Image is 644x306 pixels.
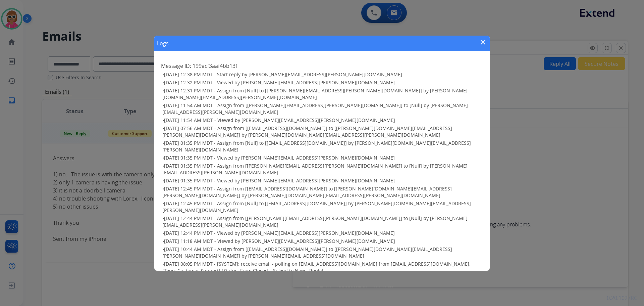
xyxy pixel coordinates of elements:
[162,87,483,101] h3: •
[607,294,637,302] p: 0.20.1027RC
[162,102,483,116] h3: •
[162,71,483,78] h3: •
[164,117,395,123] span: [DATE] 11:54 AM MDT - Viewed by [PERSON_NAME][EMAIL_ADDRESS][PERSON_NAME][DOMAIN_NAME]
[162,79,483,86] h3: •
[162,87,468,100] span: [DATE] 12:31 PM MDT - Assign from [Null] to [[PERSON_NAME][EMAIL_ADDRESS][PERSON_NAME][DOMAIN_NAM...
[162,117,483,124] h3: •
[162,185,483,199] h3: •
[162,163,483,176] h3: •
[164,71,402,78] span: [DATE] 12:38 PM MDT - Start reply by [PERSON_NAME][EMAIL_ADDRESS][PERSON_NAME][DOMAIN_NAME]
[164,155,395,161] span: [DATE] 01:35 PM MDT - Viewed by [PERSON_NAME][EMAIL_ADDRESS][PERSON_NAME][DOMAIN_NAME]
[164,238,395,244] span: [DATE] 11:18 AM MDT - Viewed by [PERSON_NAME][EMAIL_ADDRESS][PERSON_NAME][DOMAIN_NAME]
[162,185,452,199] span: [DATE] 12:45 PM MDT - Assign from [[EMAIL_ADDRESS][DOMAIN_NAME]] to [[PERSON_NAME][DOMAIN_NAME][E...
[161,62,191,70] span: Message ID:
[193,62,237,70] span: 199acf3aaf4bb13f
[162,163,468,176] span: [DATE] 01:35 PM MDT - Assign from [[PERSON_NAME][EMAIL_ADDRESS][PERSON_NAME][DOMAIN_NAME]] to [Nu...
[162,102,468,115] span: [DATE] 11:54 AM MDT - Assign from [[PERSON_NAME][EMAIL_ADDRESS][PERSON_NAME][DOMAIN_NAME]] to [Nu...
[162,215,468,228] span: [DATE] 12:44 PM MDT - Assign from [[PERSON_NAME][EMAIL_ADDRESS][PERSON_NAME][DOMAIN_NAME]] to [Nu...
[162,200,471,213] span: [DATE] 12:45 PM MDT - Assign from [Null] to [[EMAIL_ADDRESS][DOMAIN_NAME]] by [PERSON_NAME][DOMAI...
[162,215,483,228] h3: •
[162,140,471,153] span: [DATE] 01:35 PM MDT - Assign from [Null] to [[EMAIL_ADDRESS][DOMAIN_NAME]] by [PERSON_NAME][DOMAI...
[162,238,483,245] h3: •
[479,38,487,46] mat-icon: close
[162,230,483,236] h3: •
[162,125,483,138] h3: •
[157,39,169,47] h1: Logs
[162,246,452,259] span: [DATE] 10:44 AM MDT - Assign from [[EMAIL_ADDRESS][DOMAIN_NAME]] to [[PERSON_NAME][DOMAIN_NAME][E...
[162,200,483,214] h3: •
[162,177,483,184] h3: •
[164,230,395,236] span: [DATE] 12:44 PM MDT - Viewed by [PERSON_NAME][EMAIL_ADDRESS][PERSON_NAME][DOMAIN_NAME]
[162,140,483,153] h3: •
[162,125,452,138] span: [DATE] 07:56 AM MDT - Assign from [[EMAIL_ADDRESS][DOMAIN_NAME]] to [[PERSON_NAME][DOMAIN_NAME][E...
[162,246,483,259] h3: •
[162,155,483,161] h3: •
[162,261,471,274] span: [DATE] 08:05 PM MDT - [SYSTEM]: receive email - polling on [EMAIL_ADDRESS][DOMAIN_NAME] from [EMA...
[164,79,395,86] span: [DATE] 12:32 PM MDT - Viewed by [PERSON_NAME][EMAIL_ADDRESS][PERSON_NAME][DOMAIN_NAME]
[164,177,395,184] span: [DATE] 01:35 PM MDT - Viewed by [PERSON_NAME][EMAIL_ADDRESS][PERSON_NAME][DOMAIN_NAME]
[162,261,483,274] h3: •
